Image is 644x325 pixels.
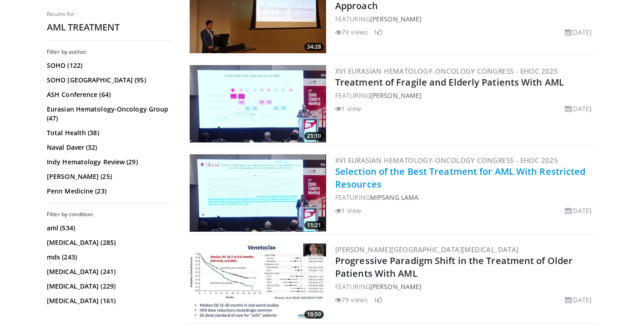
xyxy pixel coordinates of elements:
div: FEATURING [335,282,595,291]
a: 10:50 [190,244,326,321]
a: SOHO (122) [47,61,172,70]
a: mds (243) [47,253,172,262]
li: [DATE] [565,104,592,113]
h3: Filter by condition: [47,211,174,218]
img: 28118ad2-9efa-455c-8170-82b06d515260.300x170_q85_crop-smart_upscale.jpg [190,244,326,321]
a: Naval Daver (32) [47,143,172,152]
li: 1 view [335,104,361,113]
a: 21:10 [190,65,326,142]
div: FEATURING [335,91,595,100]
a: [MEDICAL_DATA] (229) [47,282,172,291]
a: Treatment of Fragile and Elderly Patients With AML [335,76,564,88]
h3: Filter by author: [47,48,174,56]
a: Eurasian Hematology-Oncology Group (47) [47,105,172,123]
div: FEATURING [335,14,595,24]
a: SOHO [GEOGRAPHIC_DATA] (95) [47,76,172,85]
span: 11:21 [304,221,324,229]
a: [PERSON_NAME] [370,15,422,23]
img: 16eee63a-4ea1-4ac2-90b0-bc910c4de5fe.300x170_q85_crop-smart_upscale.jpg [190,154,326,232]
p: Results for: [47,10,174,18]
a: [PERSON_NAME][GEOGRAPHIC_DATA][MEDICAL_DATA] [335,245,519,254]
a: [PERSON_NAME] [370,282,422,291]
a: XVI Eurasian Hematology-Oncology Congress - EHOC 2025 [335,156,558,165]
a: 11:21 [190,154,326,232]
img: ce4502d4-d323-42a4-b363-72c968988763.300x170_q85_crop-smart_upscale.jpg [190,65,326,142]
li: 1 [373,295,382,305]
a: Selection of the Best Treatment for AML With Restricted Resources [335,165,586,190]
a: [MEDICAL_DATA] (161) [47,296,172,305]
li: [DATE] [565,206,592,215]
span: 34:28 [304,43,324,51]
a: Progressive Paradigm Shift in the Treatment of Older Patients With AML [335,254,573,279]
a: Indy Hematology Review (29) [47,157,172,167]
a: XVI Eurasian Hematology-Oncology Congress - EHOC 2025 [335,66,558,76]
li: 79 views [335,295,368,305]
li: 1 [373,27,382,37]
div: FEATURING [335,193,595,202]
a: aml (534) [47,223,172,233]
a: Mipsang Lama [370,193,418,202]
li: [DATE] [565,295,592,305]
li: [DATE] [565,27,592,37]
a: ASH Conference (64) [47,90,172,99]
a: [MEDICAL_DATA] (285) [47,238,172,247]
a: [MEDICAL_DATA] (241) [47,267,172,276]
li: 1 view [335,206,361,215]
h2: AML TREATMENT [47,21,174,33]
a: [PERSON_NAME] [370,91,422,100]
a: Total Health (38) [47,128,172,137]
span: 21:10 [304,132,324,140]
a: [PERSON_NAME] (25) [47,172,172,181]
a: Penn Medicine (23) [47,187,172,196]
span: 10:50 [304,310,324,319]
li: 79 views [335,27,368,37]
